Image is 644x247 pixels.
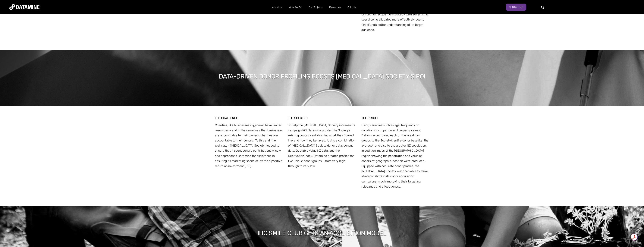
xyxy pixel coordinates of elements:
img: Datamine [9,4,39,10]
a: Join Us [344,2,359,12]
p: The findings resulted in a total revision of ChildFund’s acquisition strategy with advertising sp... [361,7,429,32]
a: What We Do [286,2,305,12]
span: Using variables such as age, frequency of donations, occupation and property values, Datamine com... [361,123,429,188]
a: Contact Us [506,4,526,11]
a: Resources [326,2,344,12]
h1: IHC SMILE CLUB GETS AN ACQUISITION MODEL [258,229,386,237]
strong: THE SOLUTION [288,116,309,120]
a: Our Projects [305,2,326,12]
a: About Us [269,2,286,12]
span: Charities, like businesses in general, have limited resources – and in the same way that business... [215,123,283,168]
strong: THE CHALLENGE [215,116,238,120]
h1: DATA-DRIVEN DONOR PROFILING BOOSTS [MEDICAL_DATA] SOCIETY'S ROI [219,72,425,81]
strong: THE RESULT [361,116,378,120]
p: To help the [MEDICAL_DATA] Society increase its campaign ROI Datamine profiled the Society’s exis... [288,123,356,169]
